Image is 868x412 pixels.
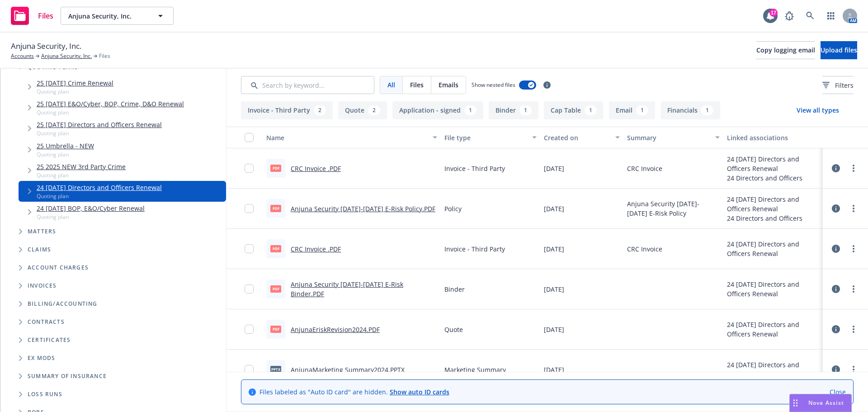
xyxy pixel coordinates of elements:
span: Copy logging email [756,46,815,54]
span: Quote [444,325,463,334]
button: Email [609,101,655,119]
button: Copy logging email [756,41,815,59]
span: Files [99,52,110,60]
span: [DATE] [544,365,564,374]
span: PDF [270,165,281,171]
button: Application - signed [392,101,483,119]
button: Created on [540,127,623,148]
div: Linked associations [727,133,819,142]
span: Upload files [821,46,857,54]
a: Search [801,7,819,25]
span: Policy [444,204,462,213]
a: Files [7,3,57,28]
span: Show nested files [472,81,515,89]
div: Name [266,133,427,142]
span: Filters [835,81,854,90]
span: Marketing Summary [444,365,506,374]
div: Summary [627,133,709,142]
span: Contracts [28,319,65,325]
button: Financials [660,101,720,119]
div: 1 [464,105,476,115]
button: Cap Table [544,101,604,119]
div: 2 [314,105,326,115]
div: 17 [769,9,778,17]
span: Anjuna Security, Inc. [11,40,81,52]
a: 25 [DATE] Crime Renewal [37,78,113,88]
span: Anjuna Security [DATE]-[DATE] E-Risk Policy [627,199,719,218]
a: Report a Bug [780,7,798,25]
div: 1 [701,105,713,115]
span: Emails [439,80,458,90]
a: Accounts [11,52,34,60]
div: 24 [DATE] Directors and Officers Renewal [727,239,819,258]
button: View all types [782,101,854,119]
a: Anjuna Security, Inc. [41,52,92,60]
span: Quoting plan [37,109,184,116]
span: CRC Invoice [627,244,662,254]
button: Quote [338,101,387,119]
span: Files labeled as "Auto ID card" are hidden. [259,387,449,397]
span: Quoting plans [28,65,79,70]
a: more [848,364,859,375]
button: Linked associations [723,127,823,148]
span: Anjuna Security, Inc. [68,11,146,21]
span: [DATE] [544,325,564,334]
span: Claims [28,247,51,252]
a: 24 [DATE] BOP, E&O/Cyber Renewal [37,204,145,213]
a: Close [830,387,846,397]
input: Toggle Row Selected [245,325,254,334]
a: Show auto ID cards [390,388,449,396]
button: Filters [822,76,854,94]
span: Matters [28,229,56,234]
div: Created on [544,133,610,142]
span: All [387,80,395,90]
a: CRC Invoice .PDF [291,164,341,173]
span: [DATE] [544,164,564,173]
a: 24 [DATE] Directors and Officers Renewal [37,183,162,192]
span: Quoting plan [37,192,162,200]
a: AnjunaMarketing Summary2024.PPTX [291,365,405,374]
span: Invoice - Third Party [444,164,505,173]
button: Name [263,127,441,148]
span: CRC Invoice [627,164,662,173]
button: Summary [623,127,723,148]
a: more [848,324,859,335]
div: 24 [DATE] Directors and Officers Renewal [727,360,819,379]
span: Quoting plan [37,171,126,179]
a: Anjuna Security [DATE]-[DATE] E-Risk Binder.PDF [291,280,403,298]
input: Search by keyword... [241,76,374,94]
div: 24 Directors and Officers [727,213,819,223]
a: Switch app [822,7,840,25]
span: Quoting plan [37,151,94,158]
a: more [848,163,859,174]
div: 24 Directors and Officers [727,173,819,183]
button: Anjuna Security, Inc. [61,7,174,25]
span: PDF [270,245,281,252]
span: PDF [270,326,281,332]
span: Quoting plan [37,129,162,137]
input: Toggle Row Selected [245,284,254,294]
button: Invoice - Third Party [241,101,333,119]
span: Nova Assist [808,399,844,407]
a: Anjuna Security [DATE]-[DATE] E-Risk Policy.PDF [291,204,435,213]
span: Billing/Accounting [28,301,98,307]
div: File type [444,133,527,142]
div: 1 [519,105,532,115]
span: Filters [822,81,854,90]
div: 24 [DATE] Directors and Officers Renewal [727,320,819,339]
input: Toggle Row Selected [245,204,254,213]
input: Toggle Row Selected [245,244,254,253]
div: 24 [DATE] Directors and Officers Renewal [727,154,819,173]
span: Summary of insurance [28,374,107,379]
span: [DATE] [544,284,564,294]
a: CRC Invoice .PDF [291,245,341,253]
span: PDF [270,285,281,292]
div: 24 [DATE] Directors and Officers Renewal [727,194,819,213]
a: more [848,284,859,294]
span: Files [410,80,424,90]
div: Tree Example [0,1,226,295]
span: Loss Runs [28,392,62,397]
span: Files [38,12,53,19]
span: [DATE] [544,244,564,254]
div: 1 [585,105,597,115]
